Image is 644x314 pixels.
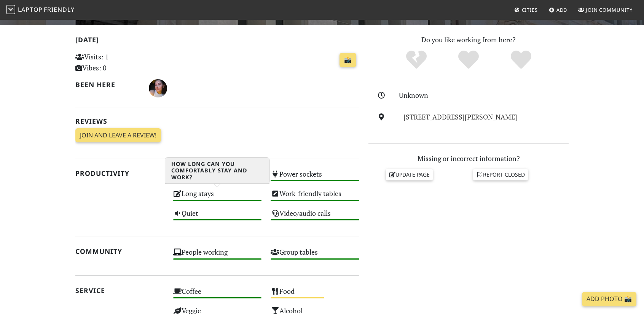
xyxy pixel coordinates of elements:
span: Laptop [18,5,43,14]
a: Join and leave a review! [75,128,161,143]
span: Cities [522,6,538,13]
a: Report closed [473,169,528,180]
p: Missing or incorrect information? [368,153,569,164]
div: Coffee [169,285,266,304]
a: Cities [511,3,541,17]
div: Long stays [169,187,266,207]
div: People working [169,246,266,265]
a: LaptopFriendly LaptopFriendly [6,3,75,17]
a: Join Community [575,3,636,17]
h2: Been here [75,81,140,89]
h2: Service [75,287,164,295]
div: Power sockets [266,168,364,187]
span: Wedad Awadalla [149,83,167,92]
div: Definitely! [495,49,547,70]
a: Add [546,3,571,17]
h2: Community [75,247,164,255]
a: Update page [386,169,433,180]
span: Join Community [586,6,633,13]
div: Video/audio calls [266,207,364,226]
div: No [390,49,443,70]
span: Friendly [44,5,74,14]
p: Do you like working from here? [368,34,569,45]
div: Work-friendly tables [266,187,364,207]
img: 4735-wedad.jpg [149,79,167,97]
a: 📸 [340,53,356,67]
p: Visits: 1 Vibes: 0 [75,51,164,73]
div: Quiet [169,207,266,226]
h2: Reviews [75,117,359,125]
h2: Productivity [75,169,164,177]
div: Yes [442,49,495,70]
div: Unknown [399,90,573,101]
h3: How long can you comfortably stay and work? [165,158,269,184]
div: Food [266,285,364,304]
h2: [DATE] [75,36,359,47]
div: Group tables [266,246,364,265]
a: Add Photo 📸 [582,292,636,306]
a: [STREET_ADDRESS][PERSON_NAME] [403,112,517,121]
img: LaptopFriendly [6,5,15,14]
span: Add [556,6,567,13]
